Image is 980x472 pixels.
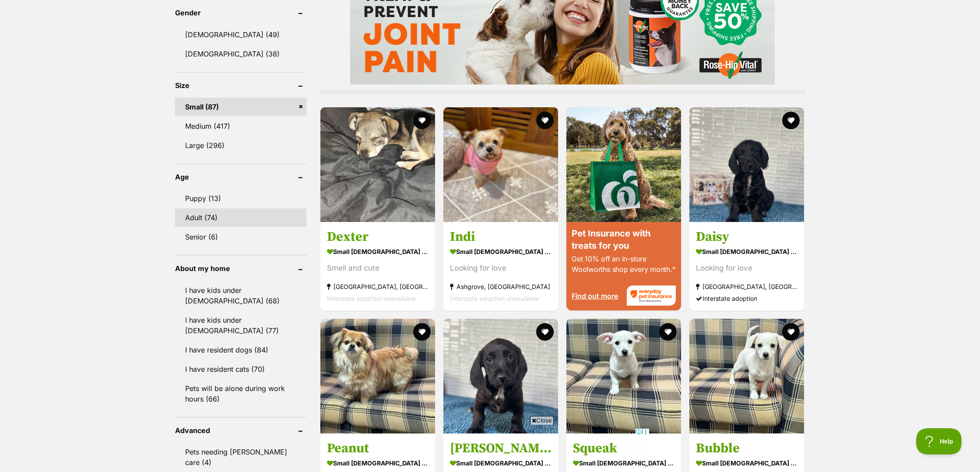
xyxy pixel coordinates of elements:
strong: small [DEMOGRAPHIC_DATA] Dog [327,245,429,257]
a: I have kids under [DEMOGRAPHIC_DATA] (77) [175,311,306,340]
img: Daisy - Poodle (Toy) x Dachshund Dog [689,107,804,222]
button: favourite [783,112,800,129]
a: Large (296) [175,136,306,155]
h3: Daisy [696,228,797,245]
a: [DEMOGRAPHIC_DATA] (38) [175,45,306,63]
h3: Dexter [327,228,429,245]
span: Interstate adoption unavailable [327,294,416,302]
img: Indi - Australian Silky Terrier Dog [443,107,558,222]
button: favourite [413,112,431,129]
a: [DEMOGRAPHIC_DATA] (49) [175,25,306,44]
strong: small [DEMOGRAPHIC_DATA] Dog [450,245,551,257]
button: favourite [783,323,800,341]
a: I have kids under [DEMOGRAPHIC_DATA] (68) [175,281,306,310]
button: favourite [536,323,554,341]
iframe: Help Scout Beacon - Open [916,428,962,454]
a: Pets will be alone during work hours (66) [175,379,306,408]
header: About my home [175,264,306,272]
span: Close [530,416,554,425]
img: Dudley - Poodle (Toy) x Dachshund Dog [443,319,558,433]
strong: small [DEMOGRAPHIC_DATA] Dog [696,457,797,469]
img: Peanut - Tibetan Spaniel Dog [320,319,435,433]
a: Adult (74) [175,208,306,227]
a: Medium (417) [175,117,306,135]
a: Senior (6) [175,228,306,246]
div: Smell and cute [327,262,429,274]
a: Dexter small [DEMOGRAPHIC_DATA] Dog Smell and cute [GEOGRAPHIC_DATA], [GEOGRAPHIC_DATA] Interstat... [320,222,435,310]
a: I have resident cats (70) [175,360,306,378]
a: Small (87) [175,98,306,116]
strong: small [DEMOGRAPHIC_DATA] Dog [327,457,429,469]
div: Looking for love [696,262,797,274]
header: Gender [175,9,306,17]
button: favourite [413,323,431,341]
strong: [GEOGRAPHIC_DATA], [GEOGRAPHIC_DATA] [696,280,797,292]
a: Pets needing [PERSON_NAME] care (4) [175,443,306,472]
img: Bubble - Chihuahua (Smooth Coat) x Jack Russell Terrier x Fox Terrier (Miniature) Dog [689,319,804,433]
h3: Bubble [696,440,797,457]
iframe: Advertisement [331,428,650,468]
a: I have resident dogs (84) [175,341,306,359]
a: Daisy small [DEMOGRAPHIC_DATA] Dog Looking for love [GEOGRAPHIC_DATA], [GEOGRAPHIC_DATA] Intersta... [689,222,804,310]
strong: [GEOGRAPHIC_DATA], [GEOGRAPHIC_DATA] [327,280,429,292]
header: Size [175,81,306,89]
div: Interstate adoption [696,292,797,304]
header: Advanced [175,426,306,434]
div: Looking for love [450,262,551,274]
a: Indi small [DEMOGRAPHIC_DATA] Dog Looking for love Ashgrove, [GEOGRAPHIC_DATA] Interstate adoptio... [443,222,558,310]
button: favourite [536,112,554,129]
img: Squeak - Chihuahua (Smooth Coat) x Jack Russell Terrier x Fox Terrier (Miniature) Dog [566,319,681,433]
strong: small [DEMOGRAPHIC_DATA] Dog [696,245,797,257]
img: Dexter - Fox Terrier (Miniature) x Australian Silky Terrier Dog [320,107,435,222]
strong: Ashgrove, [GEOGRAPHIC_DATA] [450,280,551,292]
header: Age [175,173,306,181]
h3: Peanut [327,440,429,457]
a: Puppy (13) [175,189,306,208]
button: favourite [659,323,677,341]
h3: Indi [450,228,551,245]
span: Interstate adoption unavailable [450,294,539,302]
